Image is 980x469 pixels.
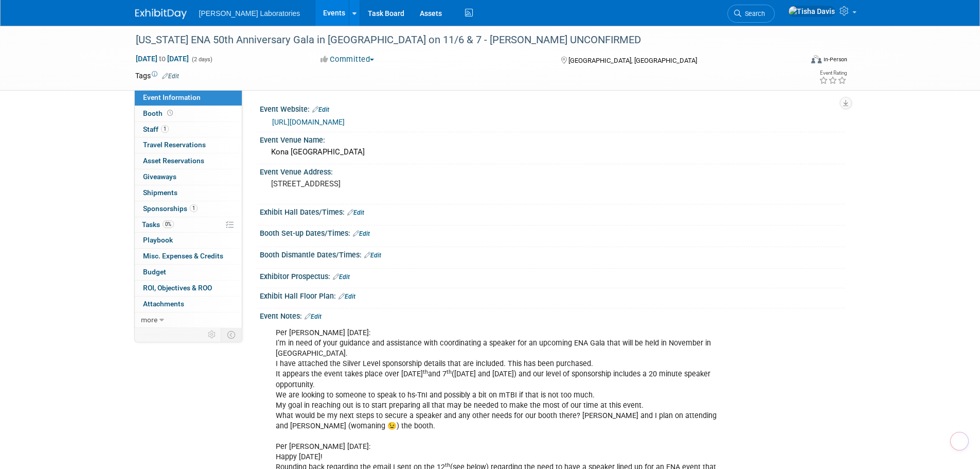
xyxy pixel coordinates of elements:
[260,132,845,145] div: Event Venue Name:
[423,369,428,375] sup: th
[143,172,176,181] span: Giveaways
[143,204,198,213] span: Sponsorships
[135,9,187,19] img: ExhibitDay
[191,56,212,63] span: (2 days)
[811,55,822,63] img: Format-Inperson.png
[199,9,300,18] span: [PERSON_NAME] Laboratories
[135,265,242,280] a: Budget
[165,109,175,117] span: Booth not reserved yet
[727,5,775,23] a: Search
[135,137,242,153] a: Travel Reservations
[135,90,242,106] a: Event Information
[260,247,845,260] div: Booth Dismantle Dates/Times:
[271,179,492,188] pre: [STREET_ADDRESS]
[142,220,174,229] span: Tasks
[190,204,198,212] span: 1
[143,157,204,165] span: Asset Reservations
[135,71,179,81] td: Tags
[132,31,787,49] div: [US_STATE] ENA 50th Anniversary Gala in [GEOGRAPHIC_DATA] on 11/6 & 7 - [PERSON_NAME] UNCONFIRMED
[143,188,177,197] span: Shipments
[135,185,242,201] a: Shipments
[260,308,845,322] div: Event Notes:
[819,71,847,76] div: Event Rating
[568,57,697,64] span: [GEOGRAPHIC_DATA], [GEOGRAPHIC_DATA]
[353,230,370,237] a: Edit
[141,316,157,324] span: more
[221,328,242,341] td: Toggle Event Tabs
[143,284,212,292] span: ROI, Objectives & ROO
[260,288,845,302] div: Exhibit Hall Floor Plan:
[135,297,242,312] a: Attachments
[447,369,452,375] sup: th
[260,164,845,177] div: Event Venue Address:
[788,6,835,17] img: Tisha Davis
[135,312,242,328] a: more
[135,281,242,296] a: ROI, Objectives & ROO
[135,54,189,63] span: [DATE] [DATE]
[347,209,364,216] a: Edit
[338,293,355,300] a: Edit
[163,220,174,228] span: 0%
[260,204,845,218] div: Exhibit Hall Dates/Times:
[260,101,845,115] div: Event Website:
[143,252,223,260] span: Misc. Expenses & Credits
[445,462,450,468] sup: th
[268,144,838,160] div: Kona [GEOGRAPHIC_DATA]
[741,10,765,18] span: Search
[135,249,242,264] a: Misc. Expenses & Credits
[260,269,845,282] div: Exhibitor Prospectus:
[317,54,378,65] button: Committed
[157,55,167,63] span: to
[135,153,242,169] a: Asset Reservations
[364,252,381,259] a: Edit
[143,109,175,117] span: Booth
[260,225,845,239] div: Booth Set-up Dates/Times:
[162,73,179,80] a: Edit
[272,118,345,126] a: [URL][DOMAIN_NAME]
[135,122,242,137] a: Staff1
[143,268,166,276] span: Budget
[823,56,847,63] div: In-Person
[135,233,242,248] a: Playbook
[143,125,169,133] span: Staff
[135,217,242,233] a: Tasks0%
[203,328,221,341] td: Personalize Event Tab Strip
[143,141,206,149] span: Travel Reservations
[143,93,201,101] span: Event Information
[161,125,169,133] span: 1
[143,236,173,244] span: Playbook
[135,201,242,217] a: Sponsorships1
[742,54,848,69] div: Event Format
[312,106,329,113] a: Edit
[135,169,242,185] a: Giveaways
[143,300,184,308] span: Attachments
[305,313,322,320] a: Edit
[333,273,350,281] a: Edit
[135,106,242,121] a: Booth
